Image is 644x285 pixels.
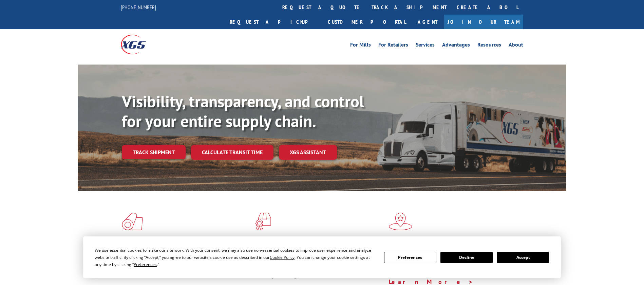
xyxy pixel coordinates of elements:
a: About [509,42,523,50]
a: Agent [411,15,444,29]
div: Cookie Consent Prompt [83,236,561,278]
a: XGS ASSISTANT [279,145,337,160]
a: Resources [477,42,501,50]
div: We use essential cookies to make our site work. With your consent, we may also use non-essential ... [95,247,376,268]
span: As an industry carrier of choice, XGS has brought innovation and dedication to flooring logistics... [122,255,250,280]
a: For Mills [350,42,371,50]
a: Request a pickup [225,15,323,29]
a: Customer Portal [323,15,411,29]
button: Preferences [384,252,436,263]
a: Join Our Team [444,15,523,29]
h1: Flooring Logistics Solutions [122,236,250,255]
span: Preferences [134,262,157,267]
a: For Retailers [378,42,408,50]
a: [PHONE_NUMBER] [121,4,156,11]
b: Visibility, transparency, and control for your entire supply chain. [122,91,364,131]
img: xgs-icon-focused-on-flooring-red [255,213,271,230]
img: xgs-icon-flagship-distribution-model-red [389,213,412,230]
a: Advantages [442,42,470,50]
a: Track shipment [122,145,186,159]
h1: Specialized Freight Experts [255,236,383,255]
a: Calculate transit time [191,145,273,160]
button: Decline [440,252,493,263]
span: Cookie Policy [270,254,295,260]
a: Services [416,42,435,50]
img: xgs-icon-total-supply-chain-intelligence-red [122,213,143,230]
button: Accept [497,252,549,263]
h1: Flagship Distribution Model [389,236,517,255]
